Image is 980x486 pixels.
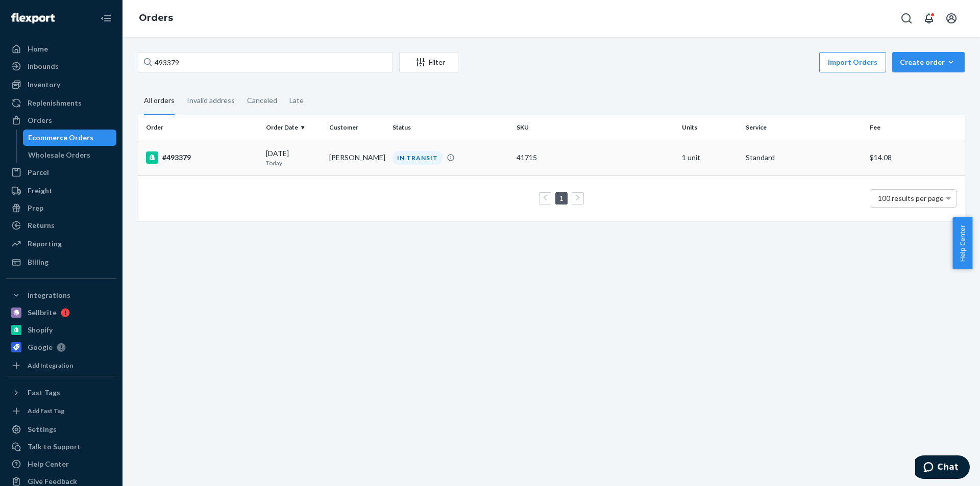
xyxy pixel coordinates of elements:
[6,112,116,129] a: Orders
[6,200,116,216] a: Prep
[6,421,116,438] a: Settings
[28,290,70,300] div: Integrations
[919,8,939,29] button: Open notifications
[23,147,117,163] a: Wholesale Orders
[900,57,957,67] div: Create order
[138,115,262,140] th: Order
[28,150,90,160] div: Wholesale Orders
[28,115,52,125] div: Orders
[139,12,173,23] a: Orders
[28,459,69,469] div: Help Center
[262,115,325,140] th: Order Date
[11,13,55,23] img: Flexport logo
[746,152,862,163] p: Standard
[941,8,962,29] button: Open account menu
[266,148,321,167] div: [DATE]
[187,87,235,114] div: Invalid address
[6,164,116,181] a: Parcel
[28,133,93,143] div: Ecommerce Orders
[557,194,566,202] a: Page 1 is your current page
[6,339,116,355] a: Google
[878,194,944,202] span: 100 results per page
[28,325,53,335] div: Shopify
[6,58,116,74] a: Inbounds
[819,52,886,72] button: Import Orders
[6,217,116,234] a: Returns
[28,186,53,196] div: Freight
[131,4,181,33] ol: breadcrumbs
[400,57,458,67] div: Filter
[6,456,116,472] a: Help Center
[915,455,970,481] iframe: Opens a widget where you can chat to one of our agents
[247,87,277,114] div: Canceled
[896,8,917,29] button: Open Search Box
[6,322,116,338] a: Shopify
[6,254,116,270] a: Billing
[678,140,741,175] td: 1 unit
[866,140,965,175] td: $14.08
[23,130,117,146] a: Ecommerce Orders
[6,95,116,111] a: Replenishments
[138,52,393,72] input: Search orders
[6,287,116,303] button: Integrations
[388,115,512,140] th: Status
[399,52,458,72] button: Filter
[28,80,60,90] div: Inventory
[28,167,49,177] div: Parcel
[28,361,73,370] div: Add Integration
[96,8,116,29] button: Close Navigation
[28,44,48,54] div: Home
[6,360,116,372] a: Add Integration
[6,76,116,93] a: Inventory
[289,87,304,114] div: Late
[28,239,62,249] div: Reporting
[6,41,116,57] a: Home
[678,115,741,140] th: Units
[6,236,116,252] a: Reporting
[6,183,116,199] a: Freight
[325,140,388,175] td: [PERSON_NAME]
[952,217,972,269] button: Help Center
[6,405,116,417] a: Add Fast Tag
[6,304,116,321] a: Sellbrite
[742,115,866,140] th: Service
[28,203,43,213] div: Prep
[28,98,82,108] div: Replenishments
[866,115,965,140] th: Fee
[6,385,116,401] button: Fast Tags
[266,159,321,167] p: Today
[28,442,81,452] div: Talk to Support
[144,87,175,115] div: All orders
[28,388,60,398] div: Fast Tags
[28,424,57,434] div: Settings
[393,151,443,165] div: IN TRANSIT
[28,342,53,352] div: Google
[28,257,48,267] div: Billing
[28,61,59,71] div: Inbounds
[28,220,55,231] div: Returns
[28,308,57,318] div: Sellbrite
[28,406,64,415] div: Add Fast Tag
[329,123,384,132] div: Customer
[517,152,674,163] div: 41715
[6,439,116,455] button: Talk to Support
[146,151,258,164] div: #493379
[892,52,965,72] button: Create order
[512,115,678,140] th: SKU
